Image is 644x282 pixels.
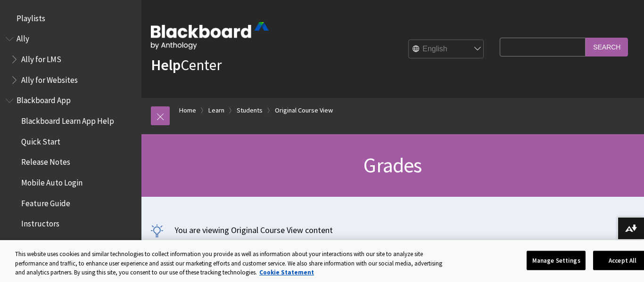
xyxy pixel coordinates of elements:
[17,10,45,23] span: Playlists
[6,31,136,88] nav: Book outline for Anthology Ally Help
[151,22,269,49] img: Blackboard by Anthology
[21,175,83,187] span: Mobile Auto Login
[17,31,29,44] span: Ally
[179,105,196,116] a: Home
[151,224,635,236] p: You are viewing Original Course View content
[17,93,71,105] span: Blackboard App
[21,113,114,126] span: Blackboard Learn App Help
[208,105,224,116] a: Learn
[21,134,60,146] span: Quick Start
[151,56,181,74] strong: Help
[15,250,451,277] div: This website uses cookies and similar technologies to collect information you provide as well as ...
[151,56,222,74] a: HelpCenter
[363,152,421,178] span: Grades
[586,38,628,56] input: Search
[275,105,333,116] a: Original Course View
[259,268,314,276] a: More information about your privacy, opens in a new tab
[21,216,59,229] span: Instructors
[409,40,484,59] select: Site Language Selector
[6,10,136,26] nav: Book outline for Playlists
[21,154,70,167] span: Release Notes
[237,105,263,116] a: Students
[21,72,78,85] span: Ally for Websites
[21,51,61,64] span: Ally for LMS
[21,195,70,208] span: Feature Guide
[21,236,54,249] span: Students
[527,250,586,270] button: Manage Settings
